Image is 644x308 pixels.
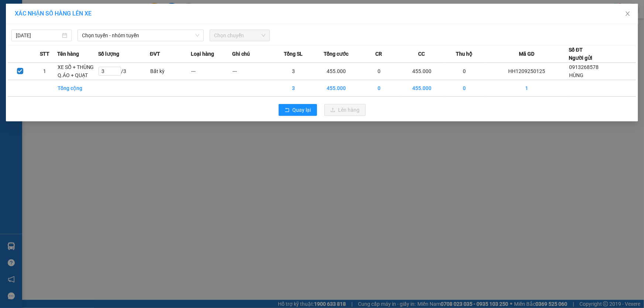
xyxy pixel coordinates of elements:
span: Tổng cước [324,50,348,58]
td: 455.000 [314,63,358,80]
td: 1 [485,80,569,97]
span: ĐVT [150,50,160,58]
td: 1 [32,63,57,80]
span: CC [418,50,425,58]
span: Quay lại [293,106,311,114]
td: 455.000 [400,80,444,97]
td: 455.000 [314,80,358,97]
td: 455.000 [400,63,444,80]
button: rollbackQuay lại [279,104,317,116]
span: Tên hàng [57,50,79,58]
td: 3 [273,63,314,80]
td: 0 [358,63,399,80]
td: / 3 [98,63,150,80]
td: --- [191,63,232,80]
td: 0 [358,80,399,97]
button: Close [617,4,638,24]
span: Số lượng [98,50,119,58]
span: Mã GD [519,50,534,58]
button: uploadLên hàng [324,104,366,116]
span: close [625,11,631,17]
td: --- [232,63,273,80]
span: 0913268578 [569,64,599,70]
td: XE SỐ + THÙNG Q.ÁO + QUẠT [57,63,98,80]
span: Chọn tuyến - nhóm tuyến [82,30,199,41]
td: Bất kỳ [150,63,191,80]
span: CR [376,50,382,58]
span: Ghi chú [232,50,250,58]
span: down [195,33,200,38]
span: Thu hộ [456,50,473,58]
td: 0 [444,63,485,80]
td: HH1209250125 [485,63,569,80]
td: Tổng cộng [57,80,98,97]
span: Loại hàng [191,50,214,58]
td: 3 [273,80,314,97]
span: Tổng SL [284,50,303,58]
span: STT [40,50,49,58]
input: 12/09/2025 [16,31,61,39]
span: XÁC NHẬN SỐ HÀNG LÊN XE [15,10,92,17]
span: rollback [285,107,290,113]
span: Chọn chuyến [214,30,265,41]
td: 0 [444,80,485,97]
span: HÙNG [569,72,583,78]
div: Số ĐT Người gửi [569,46,592,62]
